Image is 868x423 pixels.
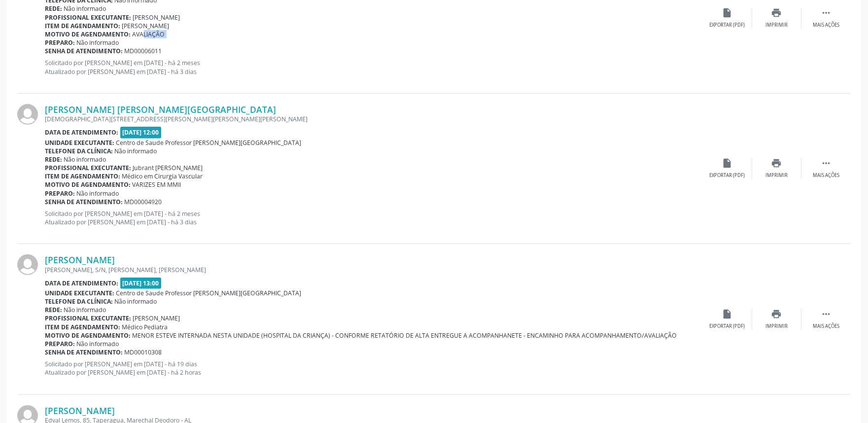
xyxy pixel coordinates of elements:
div: Imprimir [765,172,788,179]
b: Rede: [45,4,62,13]
i: insert_drive_file [722,158,733,169]
b: Telefone da clínica: [45,147,113,155]
span: [DATE] 13:00 [120,278,162,289]
b: Senha de atendimento: [45,348,123,356]
span: Médico Pediatra [122,323,168,331]
span: Médico em Cirurgia Vascular [122,172,203,180]
span: [PERSON_NAME] [133,314,180,322]
img: img [17,104,38,125]
i: insert_drive_file [722,309,733,319]
b: Profissional executante: [45,164,131,172]
b: Rede: [45,306,62,314]
a: [PERSON_NAME] [PERSON_NAME][GEOGRAPHIC_DATA] [45,104,276,115]
span: MD00010308 [125,348,162,356]
a: [PERSON_NAME] [45,254,115,265]
span: MENOR ESTEVE INTERNADA NESTA UNIDADE (HOSPITAL DA CRIANÇA) - CONFORME RETATÓRIO DE ALTA ENTREGUE ... [133,331,677,340]
img: img [17,254,38,275]
b: Item de agendamento: [45,172,120,180]
div: [PERSON_NAME], S/N, [PERSON_NAME], [PERSON_NAME] [45,266,703,274]
a: [PERSON_NAME] [45,405,115,416]
b: Data de atendimento: [45,279,118,287]
b: Rede: [45,155,62,164]
b: Motivo de agendamento: [45,30,131,38]
span: MD00004920 [125,198,162,206]
b: Item de agendamento: [45,323,120,331]
span: Jubrant [PERSON_NAME] [133,164,203,172]
i:  [821,309,832,319]
div: Mais ações [813,172,839,179]
span: [PERSON_NAME] [122,22,170,30]
span: Não informado [64,155,106,164]
b: Senha de atendimento: [45,198,123,206]
div: Exportar (PDF) [710,172,745,179]
b: Profissional executante: [45,13,131,22]
b: Item de agendamento: [45,22,120,30]
p: Solicitado por [PERSON_NAME] em [DATE] - há 2 meses Atualizado por [PERSON_NAME] em [DATE] - há 3... [45,210,703,226]
span: MD00006011 [125,47,162,55]
span: Não informado [77,38,119,47]
i:  [821,7,832,18]
span: AVALIAÇÃO [133,30,165,38]
span: Não informado [64,306,106,314]
span: [DATE] 12:00 [120,127,162,138]
span: Não informado [115,297,157,306]
span: Centro de Saude Professor [PERSON_NAME][GEOGRAPHIC_DATA] [116,289,302,297]
div: [DEMOGRAPHIC_DATA][STREET_ADDRESS][PERSON_NAME][PERSON_NAME][PERSON_NAME] [45,115,703,123]
i: print [771,309,782,319]
b: Telefone da clínica: [45,297,113,306]
i: insert_drive_file [722,7,733,18]
i:  [821,158,832,169]
span: Centro de Saude Professor [PERSON_NAME][GEOGRAPHIC_DATA] [116,139,302,147]
div: Mais ações [813,22,839,29]
b: Unidade executante: [45,289,114,297]
b: Motivo de agendamento: [45,180,131,189]
b: Unidade executante: [45,139,114,147]
i: print [771,158,782,169]
b: Senha de atendimento: [45,47,123,55]
b: Preparo: [45,340,75,348]
div: Mais ações [813,323,839,330]
i: print [771,7,782,18]
div: Imprimir [765,323,788,330]
div: Imprimir [765,22,788,29]
div: Exportar (PDF) [710,22,745,29]
span: Não informado [77,189,119,198]
b: Preparo: [45,38,75,47]
span: Não informado [64,4,106,13]
span: Não informado [115,147,157,155]
b: Data de atendimento: [45,128,118,137]
p: Solicitado por [PERSON_NAME] em [DATE] - há 19 dias Atualizado por [PERSON_NAME] em [DATE] - há 2... [45,360,703,377]
b: Motivo de agendamento: [45,331,131,340]
b: Preparo: [45,189,75,198]
b: Profissional executante: [45,314,131,322]
div: Exportar (PDF) [710,323,745,330]
span: Não informado [77,340,119,348]
span: VARIZES EM MMII [133,180,181,189]
p: Solicitado por [PERSON_NAME] em [DATE] - há 2 meses Atualizado por [PERSON_NAME] em [DATE] - há 3... [45,59,703,75]
span: [PERSON_NAME] [133,13,180,22]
